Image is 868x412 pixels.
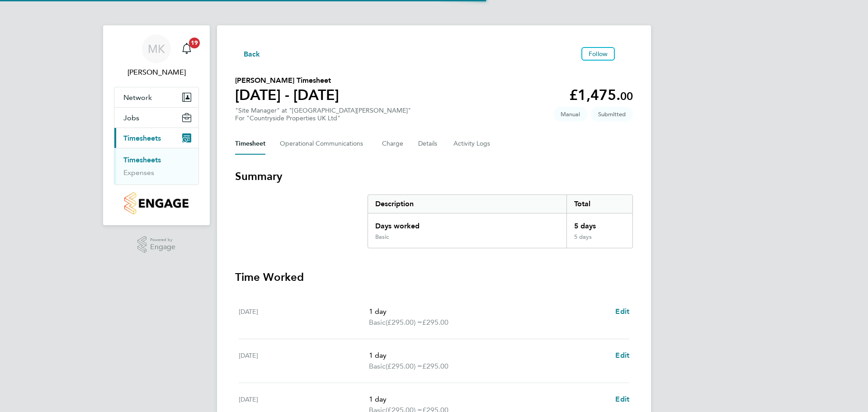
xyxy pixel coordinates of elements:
[114,148,198,185] div: Timesheets
[244,49,260,60] span: Back
[235,270,633,284] h3: Time Worked
[368,195,566,213] div: Description
[123,134,161,142] span: Timesheets
[453,133,491,155] button: Activity Logs
[615,351,629,360] span: Edit
[386,362,422,370] span: (£295.00) =
[615,350,629,361] a: Edit
[418,133,439,155] button: Details
[123,93,152,102] span: Network
[369,317,386,328] span: Basic
[369,306,608,317] p: 1 day
[178,34,196,63] a: 19
[569,86,633,104] app-decimal: £1,475.
[235,107,411,122] div: "Site Manager" at "[GEOGRAPHIC_DATA][PERSON_NAME]"
[591,107,633,122] span: This timesheet is Submitted.
[114,128,198,148] button: Timesheets
[620,90,633,103] span: 00
[618,52,633,56] button: Timesheets Menu
[189,38,200,48] span: 19
[386,318,422,327] span: (£295.00) =
[114,67,199,78] span: Megan Keeling
[566,195,632,213] div: Total
[615,394,629,405] a: Edit
[375,233,389,241] div: Basic
[422,318,448,327] span: £295.00
[124,192,188,214] img: countryside-properties-logo-retina.png
[235,48,260,59] button: Back
[239,350,369,372] div: [DATE]
[369,361,386,372] span: Basic
[615,306,629,317] a: Edit
[615,307,629,316] span: Edit
[114,108,198,128] button: Jobs
[615,395,629,403] span: Edit
[581,47,615,61] button: Follow
[103,25,210,225] nav: Main navigation
[114,87,198,107] button: Network
[368,213,566,233] div: Days worked
[148,43,165,55] span: MK
[150,236,175,244] span: Powered by
[369,394,608,405] p: 1 day
[566,213,632,233] div: 5 days
[137,236,176,253] a: Powered byEngage
[369,350,608,361] p: 1 day
[235,133,265,155] button: Timesheet
[566,233,632,248] div: 5 days
[239,306,369,328] div: [DATE]
[368,194,633,248] div: Summary
[235,169,633,184] h3: Summary
[422,362,448,370] span: £295.00
[123,156,161,164] a: Timesheets
[123,114,139,122] span: Jobs
[382,133,404,155] button: Charge
[235,75,339,86] h2: [PERSON_NAME] Timesheet
[589,50,608,58] span: Follow
[553,107,587,122] span: This timesheet was manually created.
[235,86,339,104] h1: [DATE] - [DATE]
[114,34,199,78] a: MK[PERSON_NAME]
[235,114,411,122] div: For "Countryside Properties UK Ltd"
[280,133,368,155] button: Operational Communications
[150,243,175,251] span: Engage
[114,192,199,214] a: Go to home page
[123,168,154,177] a: Expenses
